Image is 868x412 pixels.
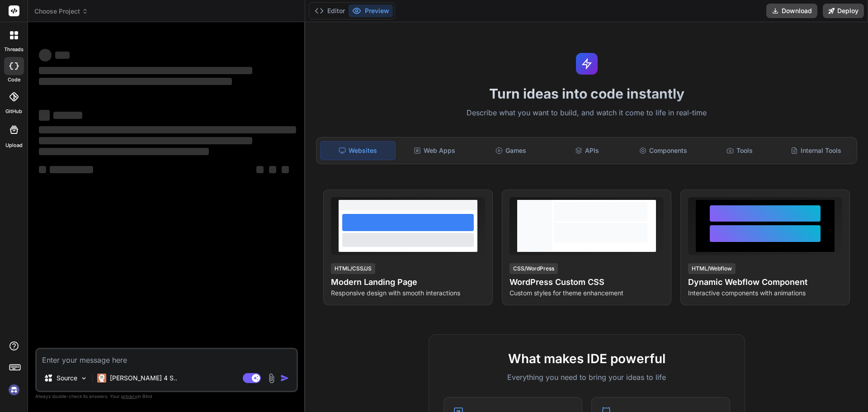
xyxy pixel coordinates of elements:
[39,137,252,144] span: ‌
[269,166,276,173] span: ‌
[5,108,22,115] label: GitHub
[110,374,177,383] p: [PERSON_NAME] 4 S..
[509,289,664,298] p: Custom styles for theme enhancement
[331,263,375,274] div: HTML/CSS/JS
[443,372,730,383] p: Everything you need to bring your ideas to life
[39,78,232,85] span: ‌
[550,141,624,160] div: APIs
[349,5,393,17] button: Preview
[39,67,252,74] span: ‌
[688,263,736,274] div: HTML/Webflow
[57,374,77,383] p: Source
[311,107,863,119] p: Describe what you want to build, and watch it come to life in real-time
[266,373,277,384] img: attachment
[39,148,209,155] span: ‌
[35,392,298,401] p: Always double-check its answers. Your in Bind
[8,76,20,84] label: code
[39,166,46,173] span: ‌
[703,141,777,160] div: Tools
[50,166,93,173] span: ‌
[53,112,82,119] span: ‌
[331,276,485,289] h4: Modern Landing Page
[39,126,296,133] span: ‌
[688,289,842,298] p: Interactive components with animations
[39,110,50,121] span: ‌
[509,263,558,274] div: CSS/WordPress
[626,141,701,160] div: Components
[121,393,137,399] span: privacy
[6,382,22,398] img: signin
[5,142,23,149] label: Upload
[688,276,842,289] h4: Dynamic Webflow Component
[397,141,472,160] div: Web Apps
[443,349,730,368] h2: What makes IDE powerful
[55,52,70,59] span: ‌
[34,7,88,16] span: Choose Project
[311,85,863,102] h1: Turn ideas into code instantly
[766,4,817,18] button: Download
[280,374,289,383] img: icon
[80,374,88,382] img: Pick Models
[474,141,548,160] div: Games
[778,141,853,160] div: Internal Tools
[311,5,349,17] button: Editor
[4,46,24,53] label: threads
[256,166,264,173] span: ‌
[509,276,664,289] h4: WordPress Custom CSS
[282,166,289,173] span: ‌
[823,4,864,18] button: Deploy
[320,141,396,160] div: Websites
[97,374,106,383] img: Claude 4 Sonnet
[39,49,52,62] span: ‌
[331,289,485,298] p: Responsive design with smooth interactions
